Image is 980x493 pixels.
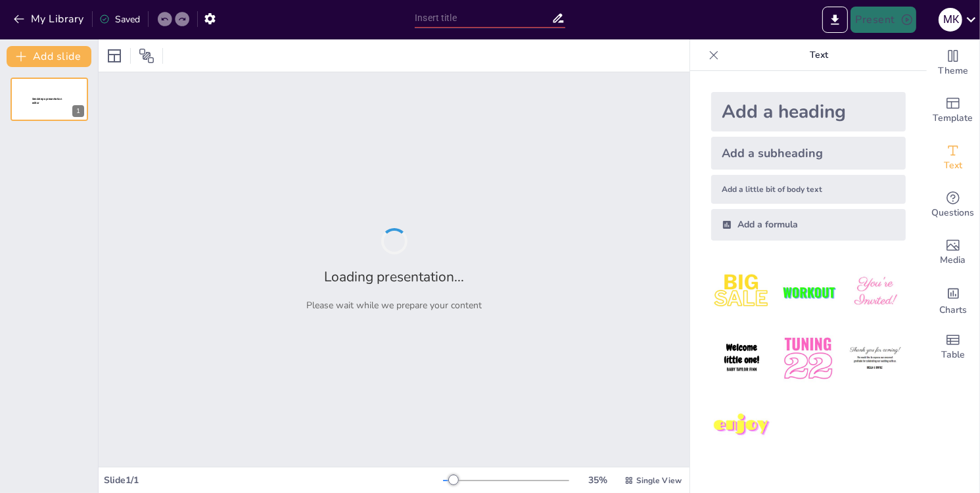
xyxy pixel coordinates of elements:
div: Add a heading [711,92,906,131]
span: Table [941,348,965,362]
span: Template [933,111,973,126]
div: 1 [72,105,84,117]
span: Text [944,158,962,173]
div: Saved [99,13,140,26]
img: 6.jpeg [845,328,906,389]
span: Position [139,48,154,64]
h2: Loading presentation... [324,268,464,286]
div: Change the overall theme [927,39,979,87]
span: Questions [932,206,975,220]
div: Add a little bit of body text [711,175,906,204]
input: Insert title [415,9,551,28]
div: Get real-time input from your audience [927,181,979,229]
span: Theme [938,64,968,78]
span: Sendsteps presentation editor [32,97,62,105]
button: м к [939,7,962,33]
div: Add a formula [711,209,906,241]
div: 35 % [582,474,614,486]
img: 2.jpeg [778,262,839,323]
span: Charts [939,303,967,317]
button: Present [851,7,916,33]
div: Add ready made slides [927,87,979,134]
div: Layout [104,45,125,66]
p: Please wait while we prepare your content [306,299,482,312]
div: Add a subheading [711,137,906,170]
p: Text [724,39,914,71]
div: Add images, graphics, shapes or video [927,229,979,276]
span: Single View [636,475,682,486]
img: 4.jpeg [711,328,772,389]
img: 7.jpeg [711,395,772,456]
img: 3.jpeg [845,262,906,323]
span: Media [941,253,966,268]
img: 5.jpeg [778,328,839,389]
div: Slide 1 / 1 [104,474,443,486]
div: 1 [11,78,88,121]
button: Add slide [7,46,91,67]
button: My Library [10,9,89,30]
img: 1.jpeg [711,262,772,323]
button: Export to PowerPoint [822,7,848,33]
div: м к [939,8,962,32]
div: Add charts and graphs [927,276,979,323]
div: Add text boxes [927,134,979,181]
div: Add a table [927,323,979,371]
